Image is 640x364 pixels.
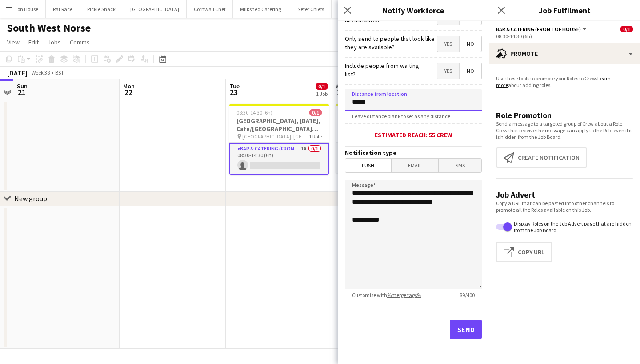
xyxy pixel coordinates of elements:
[620,26,633,32] span: 0/1
[334,87,347,97] span: 24
[123,0,187,18] button: [GEOGRAPHIC_DATA]
[7,21,91,35] h1: South West Norse
[496,75,633,88] p: Use these tools to promote your Roles to Crew. about adding roles.
[345,35,437,51] label: Only send to people that look like they are available?
[496,147,587,168] button: Create notification
[345,292,428,298] span: Customise with
[496,120,633,140] p: Send a message to a targeted group of Crew about a Role. Crew that receive the message can apply ...
[496,26,588,32] button: Bar & Catering (Front of House)
[236,109,272,116] span: 08:30-14:30 (6h)
[437,63,459,79] span: Yes
[345,113,457,119] span: Leave distance blank to set as any distance
[16,87,28,97] span: 21
[288,0,332,18] button: Exeter Chiefs
[336,104,435,173] app-job-card: 08:30-14:30 (6h)0/1[GEOGRAPHIC_DATA], [DATE], Cafe/[GEOGRAPHIC_DATA] (SW Norse) [GEOGRAPHIC_DATA]...
[392,159,439,172] span: Email
[345,131,482,139] div: Estimated reach: 55 crew
[496,33,633,40] div: 08:30-14:30 (6h)
[229,104,329,175] app-job-card: 08:30-14:30 (6h)0/1[GEOGRAPHIC_DATA], [DATE], Cafe/[GEOGRAPHIC_DATA] (SW Norse) [GEOGRAPHIC_DATA]...
[489,43,640,64] div: Promote
[28,38,39,46] span: Edit
[496,242,552,262] button: Copy Url
[336,117,435,133] h3: [GEOGRAPHIC_DATA], [DATE], Cafe/[GEOGRAPHIC_DATA] (SW Norse)
[512,220,633,233] label: Display Roles on the Job Advert page that are hidden from the Job Board
[229,117,329,133] h3: [GEOGRAPHIC_DATA], [DATE], Cafe/[GEOGRAPHIC_DATA] (SW Norse)
[44,36,64,48] a: Jobs
[55,69,64,76] div: BST
[452,292,482,298] span: 89 / 400
[29,69,52,76] span: Week 38
[345,62,422,78] label: Include people from waiting list?
[187,0,233,18] button: Cornwall Chef
[496,110,633,120] h3: Role Promotion
[496,75,611,88] a: Learn more
[460,36,481,52] span: No
[7,38,20,46] span: View
[242,133,309,140] span: [GEOGRAPHIC_DATA], [GEOGRAPHIC_DATA]
[48,38,61,46] span: Jobs
[46,0,80,18] button: Rat Race
[496,190,633,200] h3: Job Advert
[316,91,328,97] div: 1 Job
[387,292,421,298] a: %merge tags%
[460,63,481,79] span: No
[345,159,391,172] span: Push
[336,82,347,90] span: Wed
[496,26,581,32] span: Bar & Catering (Front of House)
[123,82,135,90] span: Mon
[309,133,322,140] span: 1 Role
[17,82,28,90] span: Sun
[228,87,240,97] span: 23
[80,0,123,18] button: Pickle Shack
[439,159,481,172] span: SMS
[450,320,482,339] button: Send
[229,143,329,175] app-card-role: Bar & Catering (Front of House)1A0/108:30-14:30 (6h)
[229,82,240,90] span: Tue
[345,149,482,157] h3: Notification type
[338,4,489,16] h3: Notify Workforce
[309,109,322,116] span: 0/1
[7,68,28,77] div: [DATE]
[233,0,288,18] button: Milkshed Catering
[70,38,90,46] span: Comms
[122,87,135,97] span: 22
[4,36,23,48] a: View
[14,194,47,203] div: New group
[332,0,360,18] button: Pikkle
[66,36,93,48] a: Comms
[316,83,328,90] span: 0/1
[489,4,640,16] h3: Job Fulfilment
[437,36,459,52] span: Yes
[496,200,633,213] p: Copy a URL that can be pasted into other channels to promote all the Roles available on this Job.
[336,143,435,173] app-card-role: Bar & Catering (Front of House)0/108:30-14:30 (6h)
[25,36,42,48] a: Edit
